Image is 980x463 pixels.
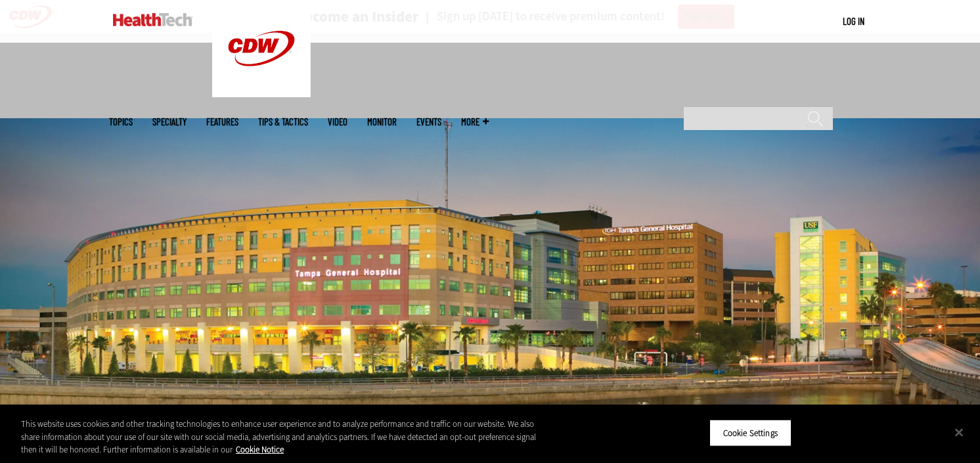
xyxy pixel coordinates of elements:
[258,117,308,127] a: Tips & Tactics
[416,117,441,127] a: Events
[113,13,192,26] img: Home
[152,117,187,127] span: Specialty
[206,117,238,127] a: Features
[843,15,864,27] a: Log in
[236,444,284,455] a: More information about your privacy
[461,117,489,127] span: More
[367,117,397,127] a: MonITor
[21,418,539,456] div: This website uses cookies and other tracking technologies to enhance user experience and to analy...
[328,117,347,127] a: Video
[212,87,311,100] a: CDW
[843,14,864,28] div: User menu
[945,418,973,447] button: Close
[109,117,133,127] span: Topics
[709,419,791,447] button: Cookie Settings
